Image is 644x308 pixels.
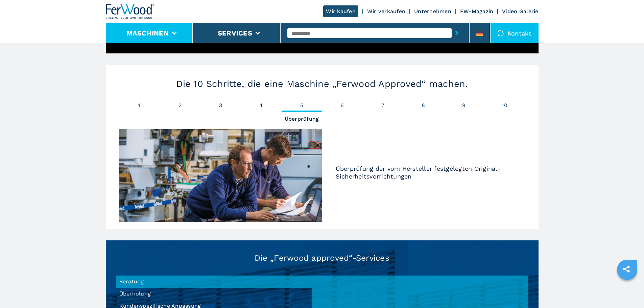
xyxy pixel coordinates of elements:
[106,4,154,19] img: Ferwood
[367,8,405,15] a: Wir verkaufen
[336,165,511,180] p: Überprüfung der vom Hersteller festgelegten Original-Sicherheitsvorrichtungen
[322,103,363,108] span: 6
[414,8,451,15] a: Unternehmen
[119,103,160,108] span: 1
[497,30,504,37] img: Kontakt
[618,261,635,278] a: sharethis
[502,8,538,15] a: Video Galerie
[116,276,312,288] li: Beratung
[323,5,358,17] a: Wir kaufen
[444,103,484,108] span: 9
[241,103,282,108] span: 4
[160,78,484,89] h3: Die 10 Schritte, die eine Maschine „Ferwood Approved“ machen.
[615,278,639,303] iframe: Chat
[491,23,539,43] div: Kontakt
[116,288,312,300] li: Überholung
[403,103,444,108] span: 8
[484,103,525,108] span: 10
[282,103,322,108] span: 5
[200,103,241,108] span: 3
[363,103,403,108] span: 7
[119,129,322,222] img: image
[460,8,494,15] a: FW-Magazin
[116,254,528,262] h3: Die „Ferwood approved“-Services
[160,103,200,108] span: 2
[452,25,462,41] button: submit-button
[126,29,169,37] button: Maschinen
[218,29,252,37] button: Services
[282,116,322,122] em: Überprüfung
